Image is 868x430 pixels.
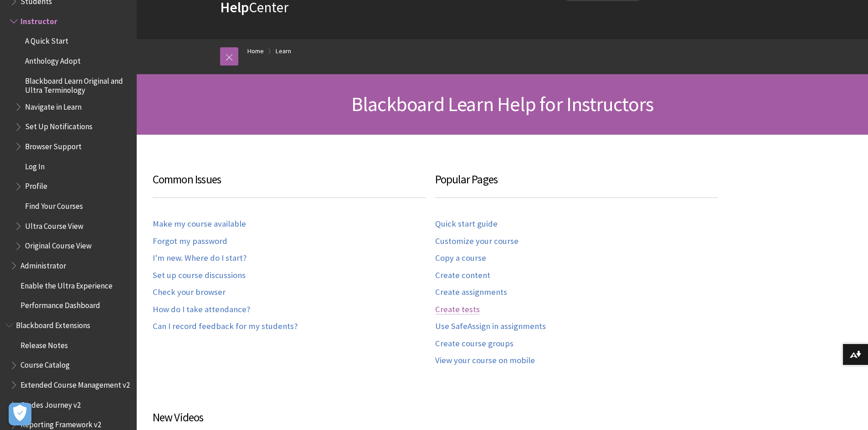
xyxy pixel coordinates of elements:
span: Original Course View [25,238,92,251]
span: Browser Support [25,139,82,151]
a: Customize your course [435,236,519,247]
span: Find Your Courses [25,198,83,211]
a: Forgot my password [153,236,227,247]
span: Performance Dashboard [21,298,100,310]
span: Course Catalog [21,358,70,370]
span: Administrator [21,258,66,270]
a: Create assignments [435,287,507,298]
button: Open Preferences [9,403,31,425]
span: Set Up Notifications [25,119,92,132]
a: How do I take attendance? [153,304,250,315]
span: Reporting Framework v2 [21,417,101,430]
a: Copy a course [435,253,486,263]
a: Set up course discussions [153,270,246,281]
span: Profile [25,179,47,191]
a: View your course on mobile [435,355,535,366]
span: Anthology Adopt [25,53,81,66]
a: Learn [276,46,291,57]
h3: Common Issues [153,171,426,198]
span: Release Notes [21,338,68,350]
a: Create content [435,270,490,281]
a: Create tests [435,304,480,315]
span: Extended Course Management v2 [21,377,130,390]
a: Quick start guide [435,219,498,229]
span: Instructor [21,14,57,26]
span: Enable the Ultra Experience [21,278,113,290]
span: Navigate in Learn [25,99,82,111]
span: Blackboard Learn Help for Instructors [351,91,653,116]
a: Make my course available [153,219,246,229]
a: Check your browser [153,287,226,298]
a: I'm new. Where do I start? [153,253,247,263]
span: Log In [25,159,45,171]
a: Can I record feedback for my students? [153,321,298,332]
span: A Quick Start [25,34,68,46]
span: Grades Journey v2 [21,397,81,410]
span: Blackboard Learn Original and Ultra Terminology [25,73,130,95]
a: Home [247,46,264,57]
span: Blackboard Extensions [16,318,90,330]
span: Ultra Course View [25,218,83,231]
a: Create course groups [435,339,514,349]
h3: Popular Pages [435,171,718,198]
a: Use SafeAssign in assignments [435,321,546,332]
